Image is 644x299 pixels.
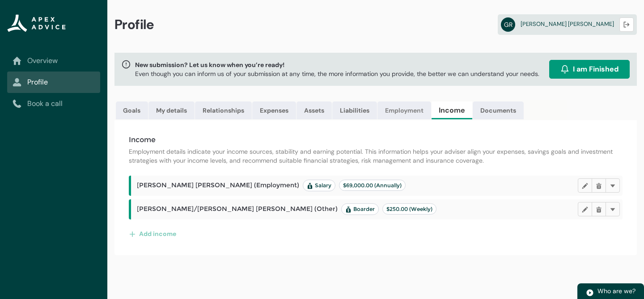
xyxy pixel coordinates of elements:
button: Edit [578,178,592,193]
a: Liabilities [332,101,377,119]
span: $250.00 (Weekly) [386,206,432,212]
span: Boarder [345,206,375,213]
span: Profile [114,16,154,33]
span: New submission? Let us know when you’re ready! [135,60,539,69]
img: alarm.svg [560,65,569,74]
span: $69,000.00 (Annually) [343,182,402,189]
a: Employment [377,101,431,119]
h4: Income [129,135,623,145]
button: Edit [578,202,592,216]
a: My details [148,101,195,119]
p: Even though you can inform us of your submission at any time, the more information you provide, t... [135,69,539,78]
span: [PERSON_NAME] [PERSON_NAME] [521,20,614,28]
button: More [606,202,620,216]
lightning-badge: Boarder [341,203,379,215]
button: Add income [129,227,177,241]
a: Income [432,101,472,119]
a: Documents [473,101,524,119]
nav: Sub page [7,50,100,114]
a: Book a call [13,98,95,109]
abbr: GR [501,17,515,32]
p: Employment details indicate your income sources, stability and earning potential. This informatio... [129,147,623,165]
button: More [606,178,620,193]
a: Goals [116,101,148,119]
img: Apex Advice Group [7,14,66,32]
button: Delete [592,202,606,216]
a: Relationships [195,101,252,119]
button: Delete [592,178,606,193]
button: I am Finished [549,60,630,79]
a: Overview [13,55,95,66]
button: Logout [619,17,634,32]
a: Profile [13,77,95,88]
lightning-badge: $250.00 (Weekly) [382,203,436,215]
span: Salary [307,182,331,189]
a: Assets [297,101,332,119]
img: play.svg [586,289,594,297]
span: Who are we? [597,287,636,295]
lightning-badge: Salary [303,180,335,191]
a: Expenses [252,101,296,119]
span: [PERSON_NAME]/[PERSON_NAME] [PERSON_NAME] (Other) [137,203,436,215]
span: I am Finished [573,64,619,75]
lightning-badge: $69,000.00 (Annually) [339,180,406,191]
span: [PERSON_NAME] [PERSON_NAME] (Employment) [137,180,406,191]
a: GR[PERSON_NAME] [PERSON_NAME] [498,14,637,35]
